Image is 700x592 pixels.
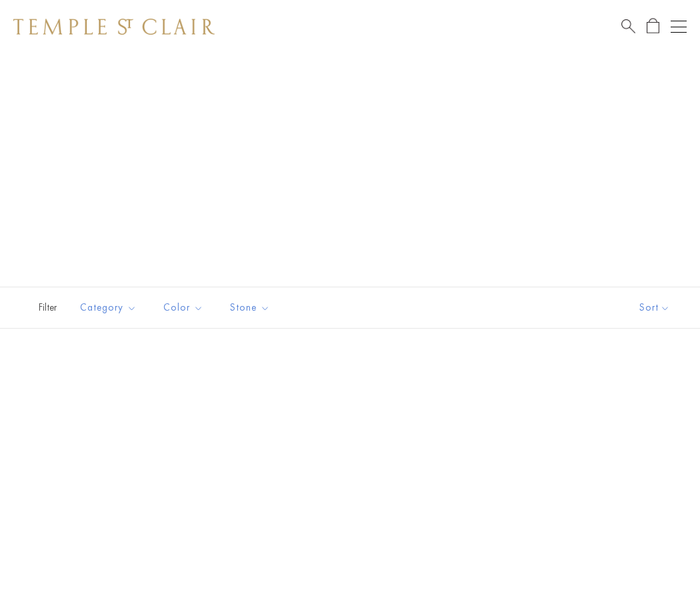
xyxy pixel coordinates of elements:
[220,293,280,323] button: Stone
[73,299,147,316] span: Category
[647,18,659,35] a: Open Shopping Bag
[671,19,687,35] button: Open navigation
[223,299,280,316] span: Stone
[70,293,147,323] button: Category
[609,287,700,328] button: Show sort by
[153,293,213,323] button: Color
[13,19,215,35] img: Temple St. Clair
[621,18,635,35] a: Search
[157,299,213,316] span: Color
